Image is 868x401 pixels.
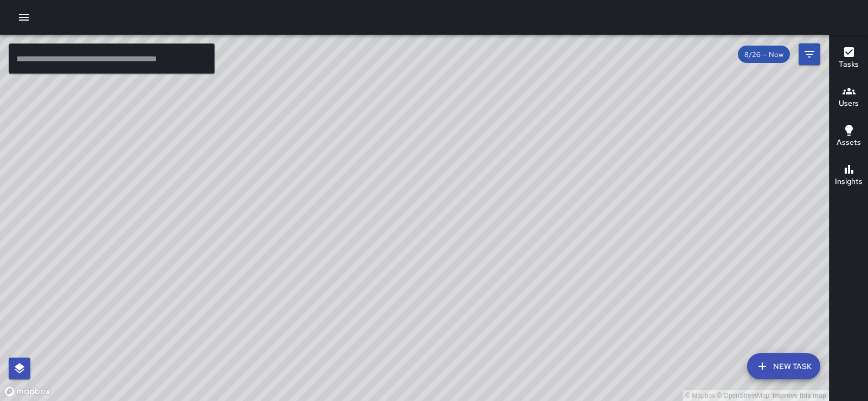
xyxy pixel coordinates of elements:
h6: Insights [835,176,863,188]
button: Tasks [830,39,868,78]
h6: Users [839,98,859,110]
button: Filters [799,43,820,65]
h6: Tasks [839,59,859,71]
button: Users [830,78,868,117]
h6: Assets [837,137,861,149]
span: 8/26 — Now [738,50,790,59]
button: Assets [830,117,868,156]
button: Insights [830,156,868,195]
button: New Task [747,353,820,379]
